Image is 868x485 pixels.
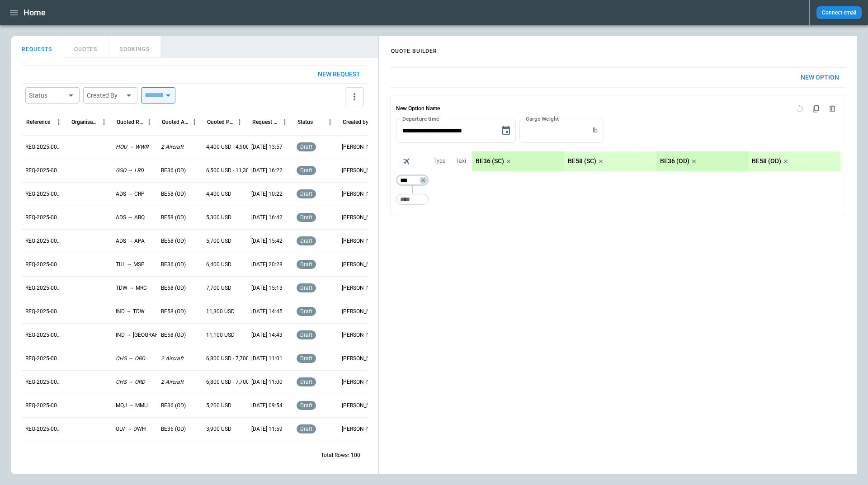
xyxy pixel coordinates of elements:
p: 100 [351,452,360,459]
p: REQ-2025-000240 [25,425,63,433]
button: Quoted Price column menu [234,116,245,128]
div: Not found [396,175,429,186]
div: scrollable content [472,151,840,171]
span: draft [298,238,314,244]
button: Quoted Route column menu [143,116,155,128]
span: draft [298,261,314,268]
p: 7,700 USD [206,284,231,292]
p: lb [593,127,598,134]
p: TUL → MSP [116,261,145,268]
p: [DATE] 13:57 [251,143,283,151]
p: BE36 (OD) [161,261,186,268]
p: 6,800 USD - 7,700 USD [206,355,261,363]
label: Cargo Weight [526,115,559,122]
p: 3,900 USD [206,425,231,433]
span: draft [298,355,314,362]
div: Status [29,91,65,100]
p: [DATE] 10:22 [251,190,283,198]
button: New Option [793,68,846,87]
p: OLV → DWH [116,425,146,433]
p: [PERSON_NAME] [342,237,380,245]
p: HOU → WWR [116,143,148,151]
div: Reference [26,119,50,125]
button: Quoted Aircraft column menu [189,116,200,128]
p: ADS → CRP [116,190,145,198]
p: [PERSON_NAME] [342,284,380,292]
span: draft [298,426,314,432]
div: Organisation [71,119,98,125]
p: 11,300 USD [206,308,235,315]
div: Status [297,119,313,125]
p: 5,300 USD [206,214,231,221]
span: draft [298,332,314,338]
p: [DATE] 09:54 [251,402,283,410]
p: BE36 (OD) [660,157,689,165]
p: BE58 (OD) [752,157,781,165]
h1: Home [24,7,46,18]
p: GSO → LRD [116,167,144,174]
p: CHS → ORD [116,355,145,363]
p: [DATE] 15:42 [251,237,283,245]
p: 5,200 USD [206,402,231,410]
p: REQ-2025-000242 [25,378,63,386]
div: Quoted Price [207,119,234,125]
p: ADS → APA [116,237,145,245]
p: REQ-2025-000249 [25,214,63,221]
label: Departure time [402,115,439,122]
p: BE58 (OD) [161,237,186,245]
p: 2 Aircraft [161,355,184,363]
p: BE58 (SC) [568,157,596,165]
h6: New Option Name [396,101,440,117]
div: Request Created At (UTC-05:00) [252,119,279,125]
p: BE58 (OD) [161,190,186,198]
p: REQ-2025-000245 [25,308,63,315]
p: 2 Aircraft [161,378,184,386]
p: [PERSON_NAME] [342,167,380,174]
p: TDW → MRC [116,284,147,292]
p: [PERSON_NAME] [342,355,380,363]
p: [DATE] 11:01 [251,355,283,363]
button: Reference column menu [53,116,65,128]
p: 4,400 USD - 4,900 USD [206,143,261,151]
span: draft [298,308,314,315]
span: draft [298,214,314,221]
p: Total Rows: [321,452,349,459]
p: REQ-2025-000246 [25,284,63,292]
p: REQ-2025-000247 [25,261,63,268]
p: [DATE] 16:22 [251,167,283,174]
p: [PERSON_NAME] [342,331,380,339]
span: draft [298,191,314,197]
div: Created by [343,119,368,125]
span: draft [298,402,314,409]
p: IND → TDW [116,308,145,315]
div: Too short [396,194,429,205]
span: draft [298,144,314,150]
p: REQ-2025-000248 [25,237,63,245]
div: scrollable content [379,60,857,222]
div: Created By [87,91,123,100]
p: REQ-2025-000241 [25,402,63,410]
p: BE58 (OD) [161,308,186,315]
p: [DATE] 16:42 [251,214,283,221]
p: Taxi [456,157,466,165]
p: [DATE] 11:00 [251,378,283,386]
div: Quoted Route [117,119,143,125]
p: 11,100 USD [206,331,235,339]
p: [DATE] 11:59 [251,425,283,433]
button: New request [311,66,368,83]
span: draft [298,167,314,174]
p: [PERSON_NAME] [342,425,380,433]
p: 6,800 USD - 7,700 USD [206,378,261,386]
p: [PERSON_NAME] [342,143,380,151]
p: [PERSON_NAME] [342,308,380,315]
span: Delete quote option [824,101,840,117]
p: Type [434,157,445,165]
p: MQJ → MMU [116,402,148,410]
p: CHS → ORD [116,378,145,386]
p: BE36 (OD) [161,402,186,410]
p: 2 Aircraft [161,143,184,151]
p: [DATE] 15:13 [251,284,283,292]
span: draft [298,285,314,291]
p: 4,400 USD [206,190,231,198]
p: [PERSON_NAME] [342,402,380,410]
